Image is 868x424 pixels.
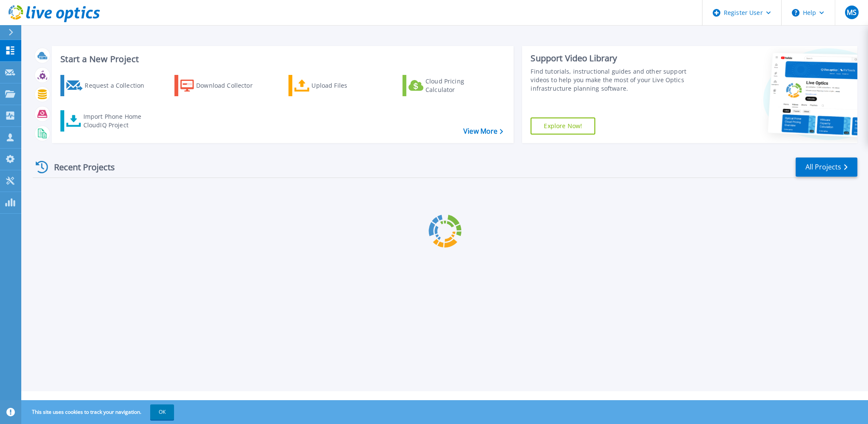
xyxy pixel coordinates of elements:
div: Recent Projects [33,157,126,178]
a: Upload Files [288,75,383,96]
a: Cloud Pricing Calculator [403,75,497,96]
a: Request a Collection [60,75,155,96]
div: Cloud Pricing Calculator [425,77,494,94]
span: MS [847,9,857,16]
div: Upload Files [311,77,380,94]
div: Support Video Library [531,53,702,64]
a: Explore Now! [531,117,595,135]
a: All Projects [796,158,857,177]
button: OK [150,404,174,420]
a: View More [463,127,503,135]
a: Download Collector [174,75,269,96]
h3: Start a New Project [60,54,503,64]
div: Download Collector [196,77,264,94]
div: Request a Collection [85,77,153,94]
div: Find tutorials, instructional guides and other support videos to help you make the most of your L... [531,67,702,93]
span: This site uses cookies to track your navigation. [23,404,174,420]
div: Import Phone Home CloudIQ Project [83,112,150,129]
